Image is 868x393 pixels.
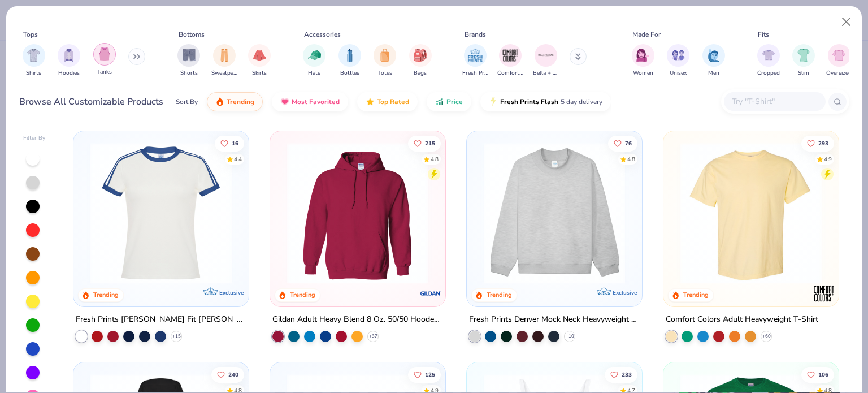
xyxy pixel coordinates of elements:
span: 293 [818,140,828,146]
div: Brands [465,29,486,40]
span: + 15 [172,333,181,340]
button: Trending [207,92,263,111]
span: Comfort Colors [497,69,523,77]
button: filter button [792,44,815,77]
img: Bella + Canvas Image [537,47,554,64]
span: Most Favorited [292,97,340,106]
img: Hoodies Image [63,49,75,62]
img: Bottles Image [344,49,356,62]
div: filter for Cropped [757,44,780,77]
div: Browse All Customizable Products [19,95,163,109]
div: filter for Comfort Colors [497,44,523,77]
span: 233 [622,372,632,377]
img: Women Image [636,49,649,62]
img: Hats Image [308,49,321,62]
span: Top Rated [377,97,409,106]
div: filter for Bags [409,44,432,77]
img: Bags Image [414,49,426,62]
span: Tanks [97,68,112,76]
button: filter button [702,44,725,77]
span: 215 [425,140,435,146]
img: Men Image [708,49,720,62]
button: filter button [497,44,523,77]
button: filter button [248,44,271,77]
span: Fresh Prints Flash [500,97,558,106]
button: Top Rated [357,92,418,111]
span: Trending [227,97,254,106]
span: Slim [798,69,809,77]
span: 106 [818,372,828,377]
div: Fresh Prints [PERSON_NAME] Fit [PERSON_NAME] Shirt with Stripes [76,313,246,327]
div: Made For [632,29,661,40]
div: Sort By [176,97,198,107]
div: filter for Slim [792,44,815,77]
img: TopRated.gif [366,97,375,106]
button: filter button [58,44,80,77]
img: Gildan logo [419,282,442,305]
button: Price [427,92,471,111]
button: filter button [23,44,45,77]
span: + 37 [369,333,377,340]
button: Like [212,366,245,382]
div: filter for Sweatpants [211,44,237,77]
button: Like [215,135,245,151]
button: filter button [409,44,432,77]
div: 4.8 [431,155,439,163]
div: filter for Fresh Prints [462,44,488,77]
button: filter button [211,44,237,77]
button: filter button [667,44,689,77]
button: filter button [303,44,325,77]
span: Hats [308,69,320,77]
div: filter for Hoodies [58,44,80,77]
div: Fits [758,29,769,40]
div: Accessories [304,29,341,40]
span: Fresh Prints [462,69,488,77]
img: most_fav.gif [280,97,289,106]
img: Tanks Image [98,47,111,61]
img: Unisex Image [672,49,685,62]
span: Hoodies [58,69,80,77]
div: filter for Shirts [23,44,45,77]
button: filter button [533,44,559,77]
img: Skirts Image [253,49,266,62]
span: Exclusive [613,289,637,296]
button: Like [605,366,637,382]
span: Bags [414,69,427,77]
img: Fresh Prints Image [467,47,484,64]
img: 01756b78-01f6-4cc6-8d8a-3c30c1a0c8ac [281,142,434,284]
span: Totes [378,69,392,77]
img: Shirts Image [27,49,40,62]
button: Like [801,366,834,382]
img: Totes Image [379,49,391,62]
span: 5 day delivery [561,96,602,109]
img: f5d85501-0dbb-4ee4-b115-c08fa3845d83 [478,142,631,284]
button: filter button [462,44,488,77]
div: Filter By [23,134,46,142]
div: filter for Skirts [248,44,271,77]
span: Women [633,69,653,77]
img: e5540c4d-e74a-4e58-9a52-192fe86bec9f [85,142,237,284]
span: + 10 [565,333,574,340]
span: Oversized [826,69,852,77]
button: Like [408,366,441,382]
img: trending.gif [215,97,224,106]
button: filter button [177,44,200,77]
img: a90f7c54-8796-4cb2-9d6e-4e9644cfe0fe [631,142,783,284]
span: Bella + Canvas [533,69,559,77]
button: filter button [374,44,396,77]
span: 240 [229,372,239,377]
div: Fresh Prints Denver Mock Neck Heavyweight Sweatshirt [469,313,640,327]
button: filter button [338,44,361,77]
img: Comfort Colors logo [812,282,835,305]
span: 125 [425,372,435,377]
img: Comfort Colors Image [502,47,519,64]
button: Most Favorited [272,92,348,111]
div: filter for Unisex [667,44,689,77]
button: filter button [632,44,654,77]
div: filter for Shorts [177,44,200,77]
span: Bottles [340,69,359,77]
div: filter for Bottles [338,44,361,77]
span: Skirts [252,69,267,77]
img: Sweatpants Image [218,49,231,62]
button: Fresh Prints Flash5 day delivery [480,92,611,111]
